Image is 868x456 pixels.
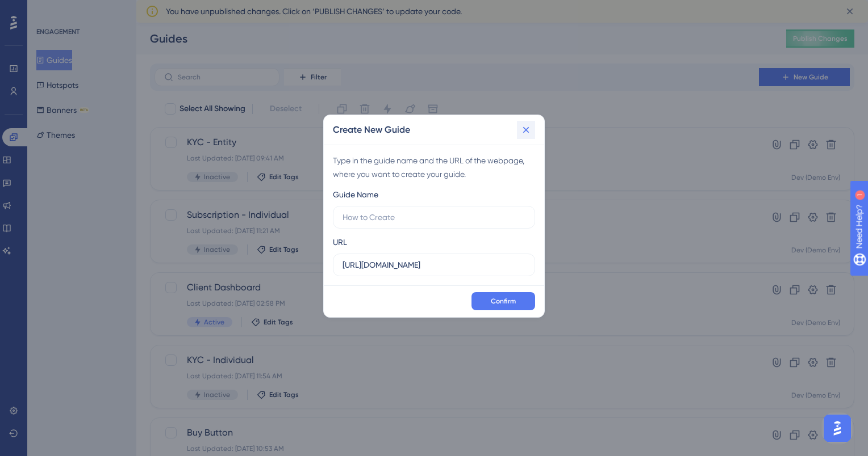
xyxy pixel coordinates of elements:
[491,297,516,306] span: Confirm
[79,6,82,15] div: 1
[343,259,525,271] input: https://www.example.com
[333,154,535,181] div: Type in the guide name and the URL of the webpage, where you want to create your guide.
[820,411,854,445] iframe: UserGuiding AI Assistant Launcher
[333,188,378,201] div: Guide Name
[27,3,71,16] span: Need Help?
[343,211,525,223] input: How to Create
[333,123,410,137] h2: Create New Guide
[333,235,347,249] div: URL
